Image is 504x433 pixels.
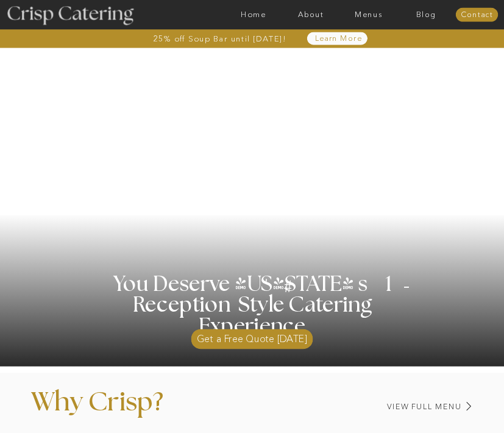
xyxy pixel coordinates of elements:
[456,11,499,20] a: Contact
[83,274,421,337] h1: You Deserve [US_STATE] s 1 Reception Style Catering Experience
[250,274,284,296] h3: '
[340,10,397,19] a: Menus
[282,10,339,19] a: About
[397,10,455,19] a: Blog
[265,279,313,303] h3: #
[387,264,411,312] h3: '
[30,389,257,428] p: Why Crisp?
[191,325,313,349] a: Get a Free Quote [DATE]
[295,35,381,43] a: Learn More
[225,10,282,19] a: Home
[328,403,461,410] a: View Full Menu
[122,35,316,43] a: 25% off Soup Bar until [DATE]!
